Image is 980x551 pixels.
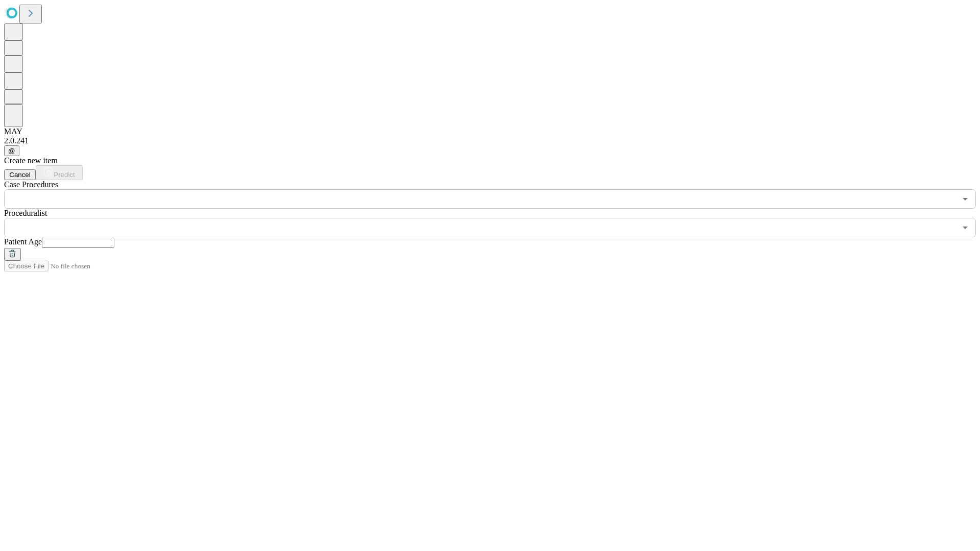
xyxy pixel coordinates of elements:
[4,180,58,189] span: Scheduled Procedure
[958,192,972,206] button: Open
[4,209,47,217] span: Proceduralist
[9,171,31,179] span: Cancel
[4,169,36,180] button: Cancel
[4,136,976,145] div: 2.0.241
[36,165,83,180] button: Predict
[8,147,15,155] span: @
[958,220,972,235] button: Open
[4,156,58,165] span: Create new item
[4,145,19,156] button: @
[54,171,75,179] span: Predict
[4,127,976,136] div: MAY
[4,237,42,246] span: Patient Age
